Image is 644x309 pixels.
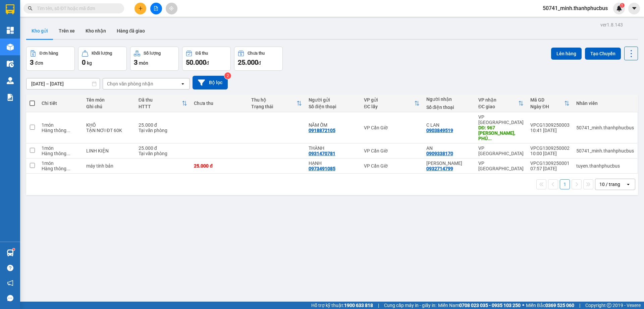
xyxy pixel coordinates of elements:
div: Tại văn phòng [139,128,187,133]
button: plus [135,3,146,14]
div: 25.000 đ [139,122,187,128]
div: AN [426,145,472,151]
span: đ [206,60,209,66]
button: Trên xe [53,23,80,39]
div: Thu hộ [251,97,297,103]
div: Hàng thông thường [42,166,79,171]
span: Miền Nam [438,302,521,309]
img: warehouse-icon [7,60,14,67]
div: Ngày ĐH [530,104,564,109]
div: 10:00 [DATE] [530,151,570,156]
button: Kho gửi [26,23,53,39]
button: Kho nhận [80,23,111,39]
div: 1 món [42,161,79,166]
div: THÀNH [309,145,358,151]
span: đ [258,60,261,66]
div: VP Cần Giờ [364,163,419,169]
div: Đã thu [139,97,182,103]
span: | [378,302,379,309]
span: 3 [30,58,34,66]
svg: open [180,81,185,86]
th: Toggle SortBy [361,95,423,112]
div: Chi tiết [42,101,79,106]
img: solution-icon [7,94,14,101]
div: 07:57 [DATE] [530,166,570,171]
div: Tên món [86,97,132,103]
div: ver 1.8.143 [600,21,623,28]
div: 25.000 đ [194,163,245,169]
button: Đã thu50.000đ [182,47,231,71]
div: Trạng thái [251,104,297,109]
span: plus [138,6,143,11]
span: món [139,60,148,66]
button: Lên hàng [551,48,582,60]
img: warehouse-icon [7,77,14,84]
div: C LAN [426,122,472,128]
button: 1 [560,179,570,189]
div: Hàng thông thường [42,128,79,133]
div: 1 món [42,145,79,151]
div: Người gửi [309,97,358,103]
div: Nhân viên [576,101,634,106]
div: 10:41 [DATE] [530,128,570,133]
button: Số lượng3món [130,47,179,71]
button: Khối lượng0kg [78,47,127,71]
div: VP [GEOGRAPHIC_DATA] [478,161,524,171]
sup: 2 [224,72,231,79]
img: logo-vxr [6,4,14,14]
div: DĐ: 967 HUỲNH TẤN PHÁT, PHÚ TUẬN, Q7 [478,125,524,141]
div: Số lượng [144,51,161,56]
div: Chọn văn phòng nhận [107,80,153,87]
div: Hàng thông thường [42,151,79,156]
div: ĐC giao [478,104,518,109]
span: ... [488,136,492,141]
div: tuyen.thanhphucbus [576,163,634,169]
img: warehouse-icon [7,44,14,51]
strong: 0708 023 035 - 0935 103 250 [459,303,521,308]
img: icon-new-feature [616,5,622,11]
div: HẠNH [309,161,358,166]
div: Người nhận [426,97,472,102]
img: dashboard-icon [7,27,14,34]
span: ... [66,128,70,133]
div: Số điện thoại [426,105,472,110]
span: question-circle [7,265,13,271]
th: Toggle SortBy [248,95,305,112]
div: VP Cần Giờ [364,125,419,130]
span: search [28,6,33,11]
div: Chưa thu [248,51,265,56]
th: Toggle SortBy [527,95,573,112]
div: HTTT [139,104,182,109]
span: | [579,302,580,309]
div: Đơn hàng [40,51,58,56]
th: Toggle SortBy [475,95,527,112]
span: copyright [607,303,611,308]
div: VP [GEOGRAPHIC_DATA] [478,114,524,125]
span: file-add [154,6,158,11]
button: Đơn hàng3đơn [26,47,75,71]
div: VP [GEOGRAPHIC_DATA] [478,145,524,156]
span: ⚪️ [522,304,524,307]
div: Khối lượng [92,51,112,56]
span: đơn [35,60,43,66]
div: Số điện thoại [309,104,358,109]
button: caret-down [628,3,640,14]
div: Ghi chú [86,104,132,109]
sup: 1 [620,3,625,8]
span: Miền Bắc [526,302,574,309]
div: 0918872105 [309,128,335,133]
div: VPCG1309250003 [530,122,570,128]
div: 0909338170 [426,151,453,156]
div: 10 / trang [599,181,620,188]
th: Toggle SortBy [135,95,191,112]
div: Mã GD [530,97,564,103]
div: Đã thu [196,51,208,56]
div: VP Cần Giờ [364,148,419,153]
button: Chưa thu25.000đ [234,47,283,71]
div: ANH THANH [426,161,472,166]
div: VPCG1309250001 [530,161,570,166]
sup: 1 [13,248,15,250]
input: Select a date range. [26,78,100,89]
span: kg [87,60,92,66]
div: Tại văn phòng [139,151,187,156]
